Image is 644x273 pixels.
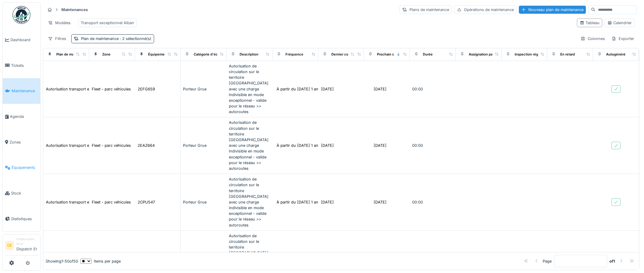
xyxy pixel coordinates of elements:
[3,129,40,155] a: Zones
[183,199,224,205] div: Porteur Grue
[16,237,38,246] div: Gestionnaire local
[59,7,90,13] strong: Maintenances
[148,52,168,57] div: Équipement
[3,27,40,53] a: Dashboard
[515,52,555,57] div: Inspection réglementaire
[285,52,303,57] div: Fréquence
[92,143,131,148] div: Fleet - parc véhicules
[10,114,38,119] span: Agenda
[183,86,224,92] div: Porteur Grue
[412,86,453,92] div: 00:00
[412,143,453,148] div: 00:00
[138,199,155,205] div: 2CPU547
[454,5,516,14] div: Opérations de maintenance
[138,86,155,92] div: 2EFG659
[277,199,357,205] div: À partir du [DATE] 1 an(s) après la date de...
[412,199,453,205] div: 00:00
[56,52,90,57] div: Plan de maintenance
[11,216,38,222] span: Statistiques
[5,237,38,256] a: DE Gestionnaire localDispatch Et
[92,199,131,205] div: Fleet - parc véhicules
[92,86,131,92] div: Fleet - parc véhicules
[5,241,14,250] li: DE
[102,52,111,57] div: Zone
[519,6,586,14] div: Nouveau plan de maintenance
[374,199,387,205] div: [DATE]
[580,20,600,26] div: Tableau
[16,237,38,254] li: Dispatch Et
[400,5,452,14] div: Plans de maintenance
[609,34,637,43] div: Exporter
[12,165,38,170] span: Équipements
[543,258,552,264] div: Page
[10,139,38,145] span: Zones
[3,104,40,129] a: Agenda
[321,86,334,92] div: [DATE]
[45,34,69,43] div: Filtres
[46,86,134,92] div: Autorisation transport exceptionnel - Autoroutes
[607,20,632,26] div: Calendrier
[11,63,38,68] span: Tickets
[3,53,40,78] a: Tickets
[46,199,134,205] div: Autorisation transport exceptionnel - Autoroutes
[374,86,387,92] div: [DATE]
[423,52,433,57] div: Durée
[609,258,615,264] strong: of 1
[11,190,38,196] span: Stock
[46,258,78,264] div: Showing 1 - 50 of 50
[80,258,121,264] div: items per page
[3,78,40,104] a: Maintenance
[3,206,40,232] a: Statistiques
[81,20,134,26] div: Transport exceptionnel Alban
[46,143,134,148] div: Autorisation transport exceptionnel - Autoroutes
[229,63,270,115] div: Autorisation de circulation sur le territoire [GEOGRAPHIC_DATA] avec une charge indivisible en mo...
[331,52,358,57] div: Dernier contrôle
[321,199,334,205] div: [DATE]
[277,143,357,148] div: À partir du [DATE] 1 an(s) après la date de...
[374,143,387,148] div: [DATE]
[469,52,505,57] div: Assignation par défaut
[3,155,40,181] a: Équipements
[12,88,38,94] span: Maintenance
[321,143,334,148] div: [DATE]
[377,52,406,57] div: Prochain contrôle
[119,36,151,41] span: : 2 sélectionné(s)
[45,18,73,27] div: Modèles
[578,34,608,43] div: Colonnes
[3,181,40,206] a: Stock
[81,36,151,41] div: Plan de maintenance
[13,6,30,24] img: Badge_color-CXgf-gQk.svg
[194,52,233,57] div: Catégorie d'équipement
[138,143,155,148] div: 2EAZ664
[277,86,357,92] div: À partir du [DATE] 1 an(s) après la date de...
[10,37,38,43] span: Dashboard
[240,52,258,57] div: Description
[183,143,224,148] div: Porteur Grue
[229,176,270,228] div: Autorisation de circulation sur le territoire [GEOGRAPHIC_DATA] avec une charge indivisible en mo...
[560,52,575,57] div: En retard
[606,52,626,57] div: Autogénéré
[229,120,270,171] div: Autorisation de circulation sur le territoire [GEOGRAPHIC_DATA] avec une charge indivisible en mo...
